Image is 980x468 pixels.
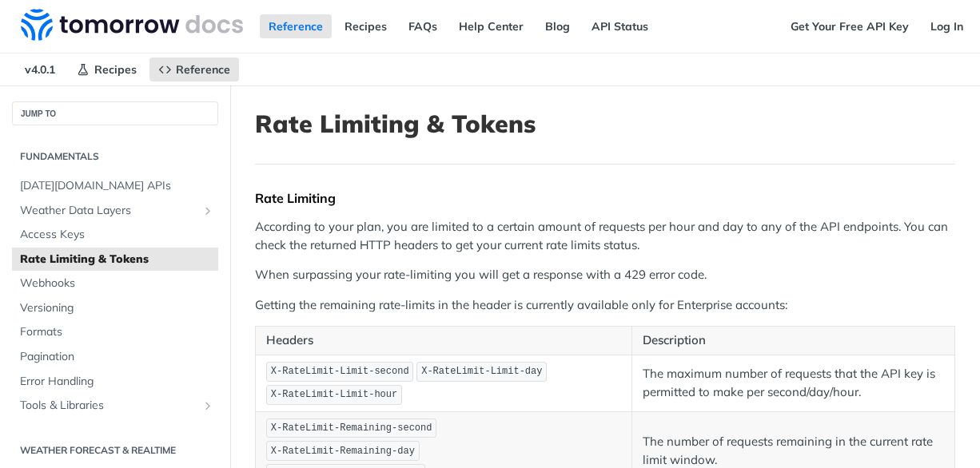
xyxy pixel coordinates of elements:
img: Tomorrow.io Weather API Docs [21,9,243,41]
span: Rate Limiting & Tokens [20,252,214,268]
span: Reference [176,62,230,77]
code: X-RateLimit-Limit-second [266,362,413,382]
span: Error Handling [20,374,214,390]
a: Versioning [12,296,218,320]
a: Blog [536,14,579,38]
span: Pagination [20,349,214,365]
a: Recipes [336,14,396,38]
span: v4.0.1 [16,58,64,81]
span: [DATE][DOMAIN_NAME] APIs [20,178,214,194]
p: According to your plan, you are limited to a certain amount of requests per hour and day to any o... [255,218,955,254]
span: Recipes [94,62,137,77]
p: Headers [266,331,621,350]
button: Show subpages for Tools & Libraries [201,399,214,412]
a: Error Handling [12,370,218,394]
a: Formats [12,320,218,344]
a: [DATE][DOMAIN_NAME] APIs [12,174,218,198]
a: Pagination [12,345,218,369]
code: X-RateLimit-Remaining-second [266,418,436,438]
span: Versioning [20,300,214,316]
span: Weather Data Layers [20,203,197,219]
div: Rate Limiting [255,190,955,206]
button: Show subpages for Weather Data Layers [201,204,214,217]
code: X-RateLimit-Limit-hour [266,385,402,405]
a: FAQs [400,14,446,38]
span: Tools & Libraries [20,398,197,414]
h2: Fundamentals [12,149,218,164]
a: API Status [583,14,657,38]
p: Getting the remaining rate-limits in the header is currently available only for Enterprise accounts: [255,296,955,315]
a: Get Your Free API Key [782,14,918,38]
h1: Rate Limiting & Tokens [255,109,955,138]
code: X-RateLimit-Limit-day [416,362,547,382]
span: Formats [20,324,214,340]
a: Help Center [450,14,532,38]
p: Description [643,331,944,350]
a: Rate Limiting & Tokens [12,248,218,272]
a: Webhooks [12,272,218,295]
h2: Weather Forecast & realtime [12,443,218,458]
a: Tools & LibrariesShow subpages for Tools & Libraries [12,394,218,418]
p: When surpassing your rate-limiting you will get a response with a 429 error code. [255,266,955,284]
span: Webhooks [20,276,214,292]
a: Log In [922,14,972,38]
a: Reference [260,14,332,38]
button: JUMP TO [12,101,218,125]
span: Access Keys [20,227,214,243]
a: Access Keys [12,223,218,247]
p: The maximum number of requests that the API key is permitted to make per second/day/hour. [643,365,944,401]
code: X-RateLimit-Remaining-day [266,441,420,461]
a: Recipes [68,58,145,81]
a: Reference [149,58,239,81]
a: Weather Data LayersShow subpages for Weather Data Layers [12,199,218,223]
